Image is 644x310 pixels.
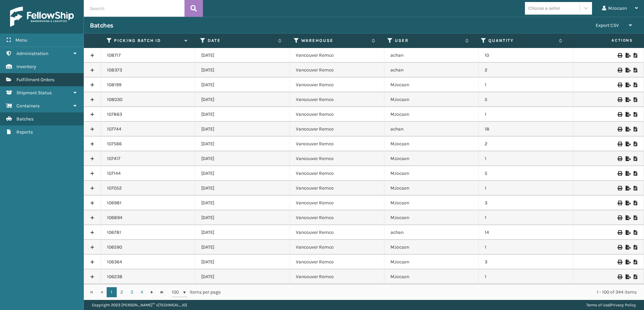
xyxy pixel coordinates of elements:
[290,137,384,151] td: Vancouver Remco
[626,215,630,220] i: Export to .xls
[384,196,479,210] td: MJocson
[384,166,479,181] td: MJocson
[172,289,182,296] span: 100
[634,53,638,58] i: Print Picklist
[195,122,290,137] td: [DATE]
[479,77,573,92] td: 1
[384,181,479,196] td: MJocson
[634,97,638,102] i: Print Picklist
[290,240,384,255] td: Vancouver Remco
[488,38,555,44] label: Quantity
[101,107,196,122] td: 107863
[384,151,479,166] td: MJocson
[634,274,638,279] i: Print Picklist
[230,289,637,296] div: 1 - 100 of 344 items
[618,230,622,235] i: Print Picklist Labels
[479,181,573,196] td: 1
[479,92,573,107] td: 5
[479,48,573,63] td: 10
[16,129,33,135] span: Reports
[626,245,630,250] i: Export to .xls
[618,186,622,191] i: Print Picklist Labels
[479,137,573,151] td: 2
[195,166,290,181] td: [DATE]
[634,156,638,161] i: Print Picklist
[634,112,638,117] i: Print Picklist
[634,230,638,235] i: Print Picklist
[479,107,573,122] td: 1
[626,112,630,117] i: Export to .xls
[626,83,630,87] i: Export to .xls
[301,38,368,44] label: Warehouse
[195,107,290,122] td: [DATE]
[157,287,167,297] a: Go to the last page
[395,38,462,44] label: User
[290,122,384,137] td: Vancouver Remco
[195,151,290,166] td: [DATE]
[290,225,384,240] td: Vancouver Remco
[618,201,622,205] i: Print Picklist Labels
[290,151,384,166] td: Vancouver Remco
[626,68,630,72] i: Export to .xls
[15,37,27,43] span: Menu
[137,287,147,297] a: 4
[117,287,127,297] a: 2
[626,186,630,191] i: Export to .xls
[528,5,560,12] div: Choose a seller
[195,240,290,255] td: [DATE]
[384,210,479,225] td: MJocson
[114,38,181,44] label: Picking batch ID
[634,127,638,132] i: Print Picklist
[101,48,196,63] td: 108717
[208,38,275,44] label: Date
[479,255,573,269] td: 3
[634,142,638,146] i: Print Picklist
[384,77,479,92] td: MJocson
[626,142,630,146] i: Export to .xls
[147,287,157,297] a: Go to the next page
[634,186,638,191] i: Print Picklist
[479,210,573,225] td: 1
[290,107,384,122] td: Vancouver Remco
[384,92,479,107] td: MJocson
[195,210,290,225] td: [DATE]
[479,122,573,137] td: 18
[290,63,384,77] td: Vancouver Remco
[626,274,630,279] i: Export to .xls
[586,300,636,310] div: |
[634,83,638,87] i: Print Picklist
[479,151,573,166] td: 1
[479,225,573,240] td: 14
[384,225,479,240] td: achan
[618,245,622,250] i: Print Picklist Labels
[634,171,638,176] i: Print Picklist
[479,240,573,255] td: 1
[618,142,622,146] i: Print Picklist Labels
[384,137,479,151] td: MJocson
[149,290,155,295] span: Go to the next page
[618,156,622,161] i: Print Picklist Labels
[634,201,638,205] i: Print Picklist
[479,269,573,284] td: 1
[172,287,221,297] span: items per page
[634,215,638,220] i: Print Picklist
[618,215,622,220] i: Print Picklist Labels
[101,137,196,151] td: 107566
[626,156,630,161] i: Export to .xls
[479,166,573,181] td: 5
[16,64,36,69] span: Inventory
[16,116,34,122] span: Batches
[290,77,384,92] td: Vancouver Remco
[290,181,384,196] td: Vancouver Remco
[101,255,196,269] td: 106364
[159,290,165,295] span: Go to the last page
[384,107,479,122] td: MJocson
[101,181,196,196] td: 107052
[101,63,196,77] td: 108373
[10,7,74,27] img: logo
[101,210,196,225] td: 106894
[634,68,638,72] i: Print Picklist
[290,92,384,107] td: Vancouver Remco
[610,303,636,307] a: Privacy Policy
[626,53,630,58] i: Export to .xls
